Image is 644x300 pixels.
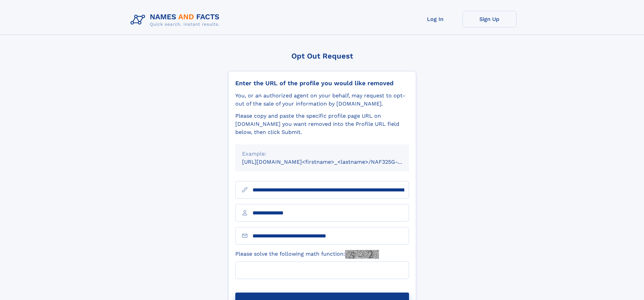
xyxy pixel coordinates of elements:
[128,11,225,29] img: Logo Names and Facts
[235,79,409,87] div: Enter the URL of the profile you would like removed
[242,150,402,158] div: Example:
[408,11,462,27] a: Log In
[462,11,517,27] a: Sign Up
[235,92,409,108] div: You, or an authorized agent on your behalf, may request to opt-out of the sale of your informatio...
[228,52,416,60] div: Opt Out Request
[242,159,422,165] small: [URL][DOMAIN_NAME]<firstname>_<lastname>/NAF325G-xxxxxxxx
[235,250,379,259] label: Please solve the following math function:
[235,112,409,136] div: Please copy and paste the specific profile page URL on [DOMAIN_NAME] you want removed into the Pr...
